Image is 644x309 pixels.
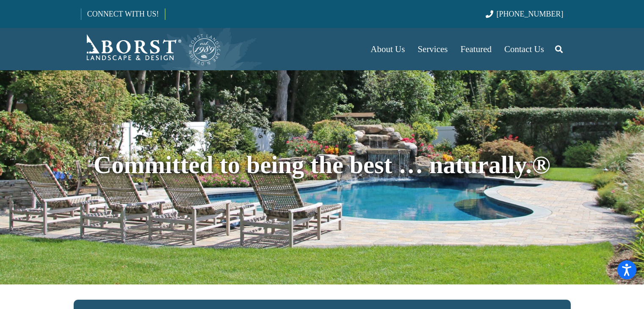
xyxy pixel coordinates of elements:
[364,28,411,70] a: About Us
[411,28,454,70] a: Services
[94,151,550,179] span: Committed to being the best … naturally.®
[81,32,221,66] a: Borst-Logo
[454,28,498,70] a: Featured
[497,10,564,18] span: [PHONE_NUMBER]
[486,10,563,18] a: [PHONE_NUMBER]
[550,39,567,60] a: Search
[81,4,165,24] a: CONNECT WITH US!
[417,44,448,54] span: Services
[504,44,544,54] span: Contact Us
[498,28,550,70] a: Contact Us
[461,44,492,54] span: Featured
[370,44,405,54] span: About Us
